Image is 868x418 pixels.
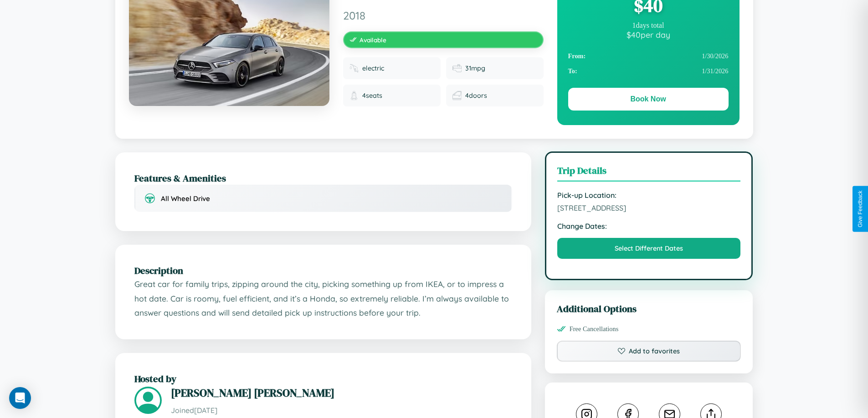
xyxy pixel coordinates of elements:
[134,277,512,320] p: Great car for family trips, zipping around the city, picking something up from IKEA, or to impres...
[568,64,729,79] div: 1 / 31 / 2026
[557,203,741,212] span: [STREET_ADDRESS]
[134,171,512,185] h2: Features & Amenities
[349,64,359,73] img: Fuel type
[171,404,512,417] p: Joined [DATE]
[134,372,512,385] h2: Hosted by
[568,49,729,64] div: 1 / 30 / 2026
[557,164,741,181] h3: Trip Details
[568,67,577,75] strong: To:
[9,387,31,409] div: Open Intercom Messenger
[557,341,741,362] button: Add to favorites
[349,91,359,100] img: Seats
[362,91,382,100] span: 4 seats
[161,194,210,203] span: All Wheel Drive
[171,385,512,400] h3: [PERSON_NAME] [PERSON_NAME]
[452,91,462,100] img: Doors
[557,238,741,259] button: Select Different Dates
[568,52,586,60] strong: From:
[568,30,729,40] div: $ 40 per day
[557,191,741,200] strong: Pick-up Location:
[857,191,863,227] div: Give Feedback
[570,325,619,333] span: Free Cancellations
[465,64,485,72] span: 31 mpg
[557,222,741,231] strong: Change Dates:
[362,64,384,72] span: electric
[134,264,512,277] h2: Description
[360,36,386,44] span: Available
[452,64,462,73] img: Fuel efficiency
[568,88,729,111] button: Book Now
[343,9,544,22] span: 2018
[568,21,729,30] div: 1 days total
[557,302,741,315] h3: Additional Options
[465,91,487,100] span: 4 doors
